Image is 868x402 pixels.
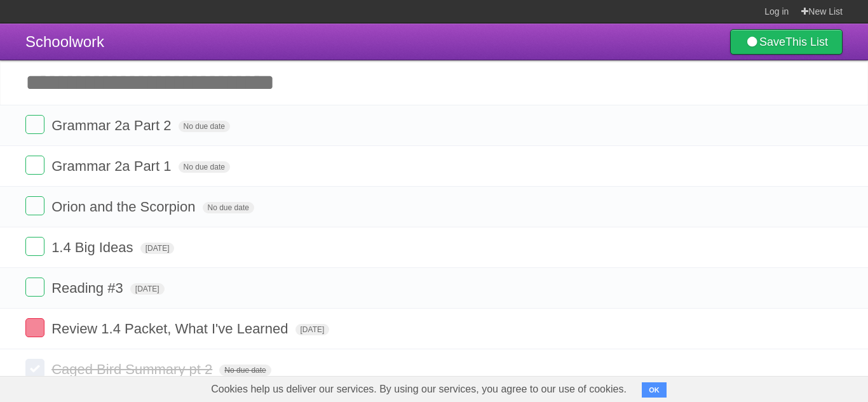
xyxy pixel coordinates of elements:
span: Grammar 2a Part 2 [51,117,174,133]
label: Done [25,156,44,175]
span: Cookies help us deliver our services. By using our services, you agree to our use of cookies. [198,377,639,402]
span: Review 1.4 Packet, What I've Learned [51,321,291,337]
label: Done [25,237,44,256]
button: OK [642,382,667,398]
span: [DATE] [140,243,175,254]
span: Orion and the Scorpion [51,199,198,215]
span: 1.4 Big Ideas [51,239,136,255]
span: No due date [203,202,254,213]
label: Done [25,115,44,134]
b: This List [785,36,828,48]
span: Schoolwork [25,33,104,50]
span: [DATE] [130,283,165,295]
a: SaveThis List [730,29,843,55]
span: [DATE] [295,324,330,335]
label: Done [25,359,44,378]
span: Caged Bird Summary pt 2 [51,361,215,377]
span: No due date [179,161,230,173]
label: Done [25,318,44,337]
span: No due date [179,121,230,132]
label: Done [25,278,44,297]
span: No due date [219,365,271,376]
span: Reading #3 [51,280,126,296]
label: Done [25,196,44,215]
span: Grammar 2a Part 1 [51,158,174,174]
